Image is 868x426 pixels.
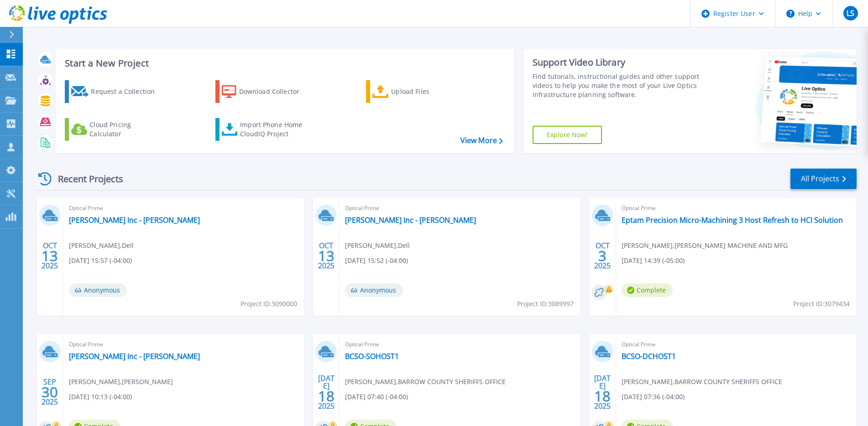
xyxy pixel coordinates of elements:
[91,82,164,101] div: Request a Collection
[69,256,132,266] span: [DATE] 15:57 (-04:00)
[345,241,410,251] span: [PERSON_NAME] , Dell
[622,377,782,387] span: [PERSON_NAME] , BARROW COUNTY SHERIFFS OFFICE
[69,339,298,349] span: Optical Prime
[240,120,311,139] div: Import Phone Home CloudIQ Project
[622,352,676,361] a: BCSO-DCHOST1
[318,252,335,260] span: 13
[69,392,132,402] span: [DATE] 10:13 (-04:00)
[241,299,297,309] span: Project ID: 3090000
[42,388,58,396] span: 30
[594,239,611,272] div: OCT 2025
[69,283,127,297] span: Anonymous
[345,283,403,297] span: Anonymous
[318,239,335,272] div: OCT 2025
[366,80,468,103] a: Upload Files
[41,375,58,409] div: SEP 2025
[622,339,851,349] span: Optical Prime
[69,241,134,251] span: [PERSON_NAME] , Dell
[345,377,506,387] span: [PERSON_NAME] , BARROW COUNTY SHERIFFS OFFICE
[89,120,162,139] div: Cloud Pricing Calculator
[622,241,788,251] span: [PERSON_NAME] , [PERSON_NAME] MACHINE AND MFG
[847,10,854,17] span: LS
[460,136,503,145] a: View More
[622,283,673,297] span: Complete
[65,118,167,141] a: Cloud Pricing Calculator
[345,203,575,213] span: Optical Prime
[622,256,685,266] span: [DATE] 14:39 (-05:00)
[622,216,843,225] a: Eptam Precision Micro-Machining 3 Host Refresh to HCI Solution
[790,169,857,189] a: All Projects
[215,80,317,103] a: Download Collector
[793,299,850,309] span: Project ID: 3079434
[598,252,607,260] span: 3
[594,375,611,409] div: [DATE] 2025
[69,216,200,225] a: [PERSON_NAME] Inc - [PERSON_NAME]
[391,82,464,101] div: Upload Files
[65,58,502,68] h3: Start a New Project
[533,126,602,144] a: Explore Now!
[65,80,167,103] a: Request a Collection
[533,72,702,99] div: Find tutorials, instructional guides and other support videos to help you make the most of your L...
[345,256,408,266] span: [DATE] 15:52 (-04:00)
[318,392,335,400] span: 18
[345,339,575,349] span: Optical Prime
[41,239,58,272] div: OCT 2025
[35,168,136,190] div: Recent Projects
[69,352,200,361] a: [PERSON_NAME] Inc - [PERSON_NAME]
[42,252,58,260] span: 13
[69,377,173,387] span: [PERSON_NAME] , [PERSON_NAME]
[318,375,335,409] div: [DATE] 2025
[517,299,574,309] span: Project ID: 3089997
[345,216,476,225] a: [PERSON_NAME] Inc - [PERSON_NAME]
[533,56,702,68] div: Support Video Library
[622,392,685,402] span: [DATE] 07:36 (-04:00)
[69,203,298,213] span: Optical Prime
[622,203,851,213] span: Optical Prime
[345,392,408,402] span: [DATE] 07:40 (-04:00)
[594,392,611,400] span: 18
[345,352,399,361] a: BCSO-SOHOST1
[239,82,312,101] div: Download Collector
